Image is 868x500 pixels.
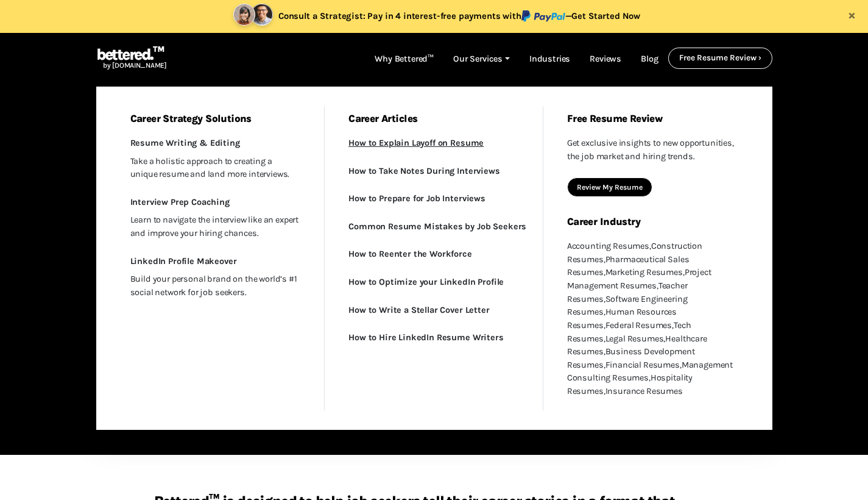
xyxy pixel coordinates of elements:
a: Free Resume Review › [679,53,761,62]
a: Why Bettered™ [365,48,443,71]
p: Build your personal brand on the world’s #1 social network for job seekers. [116,270,316,301]
a: Industries [520,48,580,71]
a: Project Management Resumes [567,267,711,291]
a: Healthcare Resumes [567,334,707,357]
p: How to Prepare for Job Interviews [348,192,519,205]
p: Get exclusive insights to new opportunities, the job market and hiring trends. [552,134,753,165]
p: How to Write a Stellar Cover Letter [348,304,519,317]
a: How to Explain Layoff on Resume [334,134,534,162]
a: Reviews [580,48,631,71]
p: How to Hire LinkedIn Resume Writers [348,331,519,345]
a: Hospitality Resumes [567,373,693,396]
a: Get Started Now [571,11,640,21]
a: How to Prepare for Job Interviews [334,190,534,218]
a: Teacher Resumes [567,280,688,304]
a: Software Engineering Resumes [567,294,688,318]
a: Review My Resume [577,183,643,191]
p: How to Reenter the Workforce [348,248,519,261]
span: Consult a Strategist: Pay in 4 interest-free payments with — [278,11,640,21]
a: How to Optimize your LinkedIn Profile [334,273,534,301]
strong: Career Articles [334,106,534,134]
p: How to Explain Layoff on Resume [348,137,519,150]
a: How to Hire LinkedIn Resume Writers [334,329,534,357]
a: Insurance Resumes [605,386,683,396]
button: Review My Resume [567,177,653,197]
a: Business Development Resumes [567,346,695,370]
a: Tech Resumes [567,320,691,344]
p: How to Optimize your LinkedIn Profile [348,276,519,289]
a: Common Resume Mistakes by Job Seekers [334,218,534,246]
button: Free Resume Review › [668,48,772,68]
strong: Career Strategy Solutions [116,106,316,134]
a: Resume Writing & Editing [116,134,316,152]
a: How to Write a Stellar Cover Letter [334,301,534,329]
p: Common Resume Mistakes by Job Seekers [348,220,519,234]
img: paypal.svg [521,10,565,22]
a: Construction Resumes [567,241,702,265]
a: Accounting Resumes [567,241,649,251]
a: Financial Resumes [605,360,680,370]
p: How to Take Notes During Interviews [348,165,519,178]
a: Pharmaceutical Sales Resumes [567,254,690,278]
a: Human Resources Resumes [567,307,677,330]
p: , , , , , , , , , , , , , , , , [552,237,753,400]
a: LinkedIn Profile Makeover [116,252,316,271]
a: Our Services [443,48,520,71]
a: Legal Resumes [605,334,664,344]
a: Federal Resumes [605,320,672,330]
a: Interview Prep Coaching [116,193,316,212]
span: by [DOMAIN_NAME] [96,61,167,70]
span: × [848,6,856,23]
strong: Free Resume Review [552,106,753,134]
p: Take a holistic approach to creating a unique resume and land more interviews. [116,152,316,184]
a: bettered.™by [DOMAIN_NAME] [96,48,167,71]
a: How to Take Notes During Interviews [334,162,534,190]
a: Blog [631,48,668,71]
strong: Career Industry [552,209,753,237]
a: Marketing Resumes [605,267,683,277]
p: Learn to navigate the interview like an expert and improve your hiring chances. [116,211,316,242]
div: Our Services [96,87,772,429]
a: How to Reenter the Workforce [334,245,534,273]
